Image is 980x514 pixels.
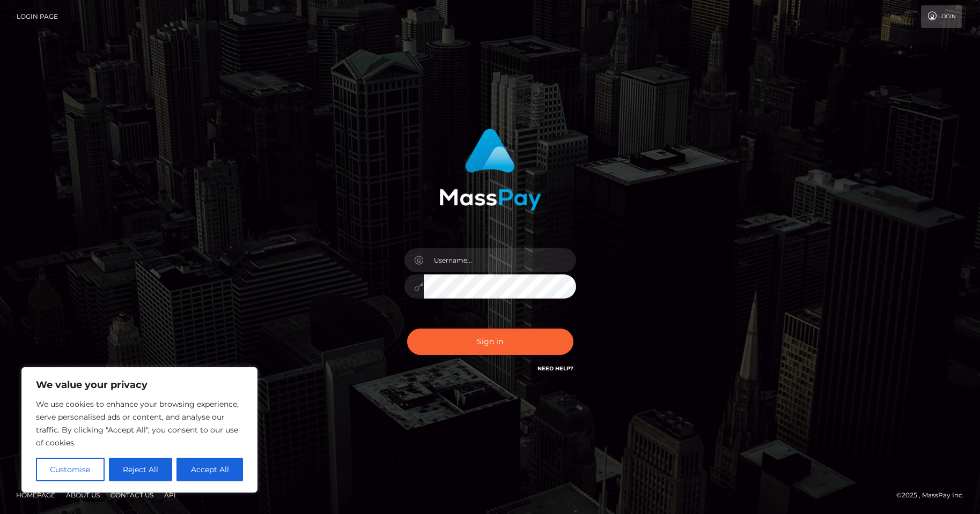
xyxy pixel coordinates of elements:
[36,398,243,449] p: We use cookies to enhance your browsing experience, serve personalised ads or content, and analys...
[921,5,962,28] a: Login
[17,5,58,28] a: Login Page
[36,378,243,391] p: We value your privacy
[21,367,257,493] div: We value your privacy
[36,458,105,481] button: Customise
[109,458,173,481] button: Reject All
[176,458,243,481] button: Accept All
